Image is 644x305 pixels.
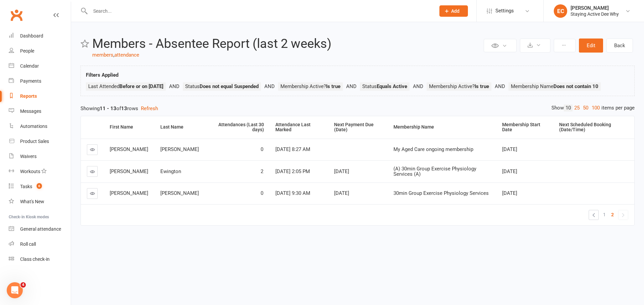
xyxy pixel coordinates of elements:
span: Status [185,83,259,89]
span: Membership Active? [280,83,340,89]
div: Class check-in [20,256,50,262]
span: Settings [495,3,514,18]
a: Payments [9,74,71,89]
span: [PERSON_NAME] [110,190,148,196]
a: Waivers [9,149,71,164]
strong: 11 - 13 [100,105,116,111]
a: Clubworx [8,7,25,23]
div: Payments [20,78,41,84]
a: 25 [573,104,581,111]
div: EC [554,4,567,18]
span: [DATE] 8:27 AM [275,146,310,152]
a: attendance [114,52,139,58]
div: Dashboard [20,33,43,39]
span: [DATE] [502,168,517,174]
div: What's New [20,199,44,204]
div: Workouts [20,169,40,174]
a: Back [606,39,633,53]
span: 2 [611,210,614,219]
a: members [92,52,113,58]
span: 0 [261,146,263,152]
strong: Before or on [DATE] [119,83,163,89]
div: General attendance [20,226,61,232]
div: People [20,48,34,54]
span: [DATE] [502,146,517,152]
span: [PERSON_NAME] [110,168,148,174]
span: 30min Group Exercise Physiology Services [393,190,489,196]
a: Reports [9,89,71,104]
div: Roll call [20,241,36,247]
span: 2 [261,168,263,174]
div: Product Sales [20,139,49,144]
span: [PERSON_NAME] [160,190,199,196]
span: 6 [37,183,42,189]
div: Calendar [20,63,39,69]
span: 4 [20,282,26,288]
a: Automations [9,119,71,134]
div: Reports [20,93,37,99]
a: Calendar [9,59,71,74]
span: Add [451,8,460,14]
div: Show items per page [551,104,635,111]
span: My Aged Care ongoing membership [393,146,473,152]
div: Membership Start Date [502,122,547,133]
a: 2 [608,210,616,219]
a: Workouts [9,164,71,179]
button: Add [439,5,468,17]
a: Class kiosk mode [9,252,71,267]
span: 0 [261,190,263,196]
span: (A) 30min Group Exercise Physiology Services (A) [393,166,476,177]
span: [DATE] 9:30 AM [275,190,310,196]
strong: Filters Applied [86,72,118,78]
div: First Name [110,125,149,130]
span: 1 [603,210,606,219]
a: 100 [590,104,601,111]
span: [PERSON_NAME] [160,146,199,152]
div: [PERSON_NAME] [571,5,619,11]
span: Last Attended [88,83,163,89]
span: , [113,52,114,58]
div: Next Scheduled Booking (Date/Time) [559,122,629,133]
span: [DATE] [502,190,517,196]
a: General attendance kiosk mode [9,222,71,237]
div: Automations [20,124,47,129]
span: Ewington [160,168,181,174]
div: Staying Active Dee Why [571,11,619,17]
a: Dashboard [9,28,71,44]
a: Messages [9,104,71,119]
h2: Members - Absentee Report (last 2 weeks) [92,37,482,51]
strong: Does not equal Suspended [200,83,259,89]
button: Edit [579,39,603,53]
a: People [9,44,71,59]
a: Product Sales [9,134,71,149]
span: [PERSON_NAME] [110,146,148,152]
a: Roll call [9,237,71,252]
div: Tasks [20,184,32,189]
div: Attendances (Last 30 days) [211,122,264,133]
a: Tasks 6 [9,179,71,194]
strong: Is true [326,83,340,89]
span: Membership Active? [429,83,489,89]
span: [DATE] [334,190,349,196]
span: [DATE] [334,168,349,174]
div: Showing of rows [80,104,635,112]
strong: Does not contain 10 [553,83,598,89]
div: Last Name [160,125,200,130]
span: [DATE] 2:05 PM [275,168,310,174]
span: Status [362,83,407,89]
div: Attendance Last Marked [275,122,323,133]
div: Next Payment Due (Date) [334,122,382,133]
a: « [589,210,598,220]
iframe: Intercom live chat [7,282,23,298]
span: Membership Name [511,83,598,89]
a: What's New [9,194,71,209]
a: » [619,210,628,220]
strong: Is true [475,83,489,89]
a: 10 [564,104,573,111]
a: 1 [600,210,608,219]
input: Search... [88,6,431,16]
div: Membership Name [393,125,491,130]
a: 50 [581,104,590,111]
strong: Equals Active [377,83,407,89]
div: Waivers [20,154,37,159]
